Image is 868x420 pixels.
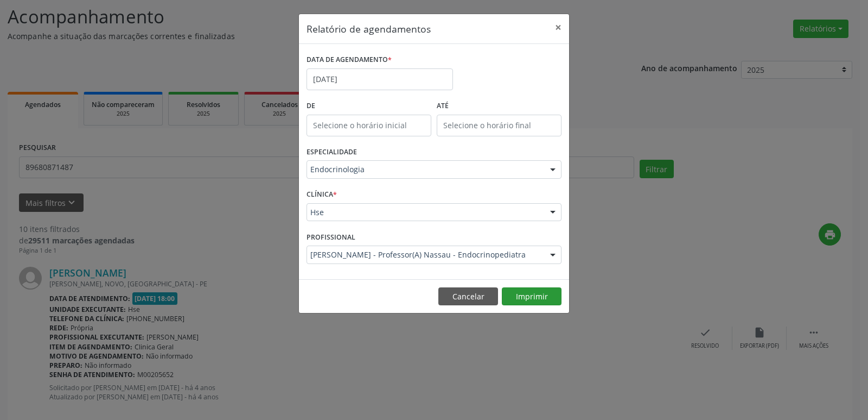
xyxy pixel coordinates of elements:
[437,115,561,136] input: Selecione o horário final
[307,186,337,203] label: CLÍNICA
[310,164,539,175] span: Endocrinologia
[307,229,355,246] label: PROFISSIONAL
[310,249,539,260] span: [PERSON_NAME] - Professor(A) Nassau - Endocrinopediatra
[438,287,498,306] button: Cancelar
[502,287,561,306] button: Imprimir
[437,98,561,115] label: ATÉ
[307,68,453,90] input: Selecione uma data ou intervalo
[547,14,569,41] button: Close
[307,98,431,115] label: De
[307,144,357,161] label: ESPECIALIDADE
[310,207,539,218] span: Hse
[307,52,392,68] label: DATA DE AGENDAMENTO
[307,22,431,36] h5: Relatório de agendamentos
[307,115,431,136] input: Selecione o horário inicial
